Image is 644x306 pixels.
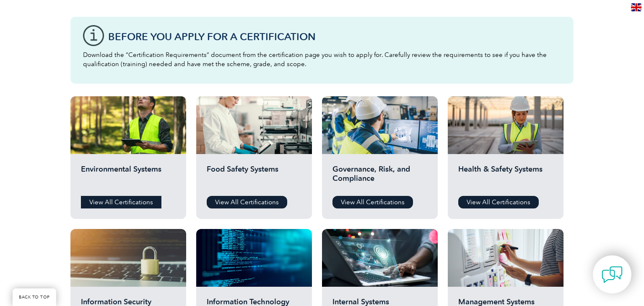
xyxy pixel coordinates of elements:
[332,196,413,208] a: View All Certifications
[13,288,56,306] a: BACK TO TOP
[81,196,161,208] a: View All Certifications
[108,31,561,42] h3: Before You Apply For a Certification
[83,50,561,69] p: Download the “Certification Requirements” document from the certification page you wish to apply ...
[81,165,176,190] h2: Environmental Systems
[332,165,427,190] h2: Governance, Risk, and Compliance
[458,196,539,208] a: View All Certifications
[631,3,641,11] img: en
[458,165,553,190] h2: Health & Safety Systems
[207,165,301,190] h2: Food Safety Systems
[207,196,287,208] a: View All Certifications
[602,264,623,285] img: contact-chat.png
